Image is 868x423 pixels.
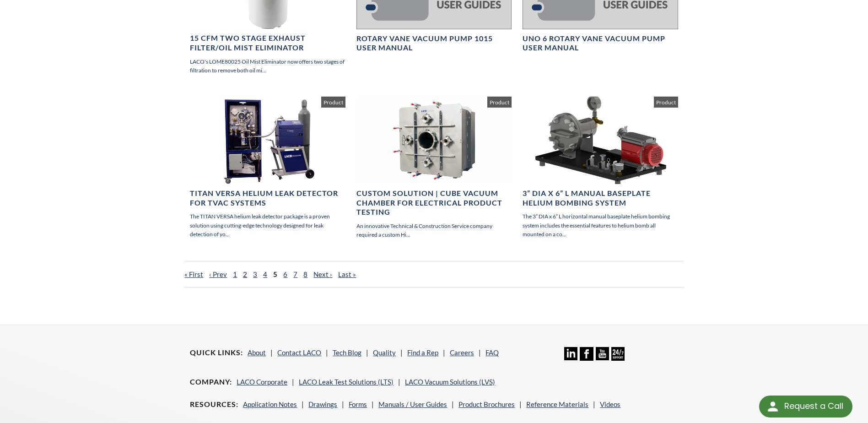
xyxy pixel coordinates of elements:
h4: TITAN VERSA Helium Leak Detector for TVAC Systems [190,189,345,208]
a: Next › [313,270,332,278]
a: Product Brochures [458,400,515,408]
a: Custom Solution | Cube Vacuum Chamber for Electrical Product Testing An innovative Technical & Co... [356,97,512,239]
a: Contact LACO [277,348,321,357]
img: round button [766,399,780,414]
a: Find a Rep [407,348,438,357]
a: Careers [450,348,474,357]
a: LACO Leak Test Solutions (LTS) [299,378,394,386]
a: LACO Vacuum Solutions (LVS) [405,378,495,386]
a: ‹ Prev [209,270,227,278]
a: 24/7 Support [611,354,625,362]
a: Quality [373,348,396,357]
h4: Quick Links [190,348,243,358]
a: Manuals / User Guides [378,400,447,408]
div: Request a Call [784,396,843,417]
img: 24/7 Support Icon [611,347,625,360]
h4: Company [190,377,232,387]
p: LACO's LOME80025 Oil Mist Eliminator now offers two stages of filtration to remove both oil mi... [190,57,345,75]
h4: Rotary Vane Vacuum Pump 1015 User Manual [356,34,512,53]
a: TITAN VERSA Helium Leak Detector for TVAC Systems The TITAN VERSA helium leak detector package is... [190,97,345,239]
nav: pager [184,261,683,287]
a: 8 [303,270,307,278]
a: Forms [349,400,367,408]
p: The 3” DIA x 6” L horizontal manual baseplate helium bombing system includes the essential featur... [523,212,678,239]
a: 7 [293,270,297,278]
a: Reference Materials [526,400,588,408]
h4: UNO 6 Rotary Vane Vacuum Pump User Manual [523,34,678,53]
a: 3 [253,270,257,278]
a: Application Notes [243,400,297,408]
span: 5 [273,270,277,278]
span: Product [321,97,345,108]
h4: 3” DIA x 6” L Manual Baseplate Helium Bombing System [523,189,678,208]
span: Product [487,97,512,108]
a: About [248,348,266,357]
a: 4 [263,270,267,278]
a: 2 [243,270,247,278]
a: 1 [233,270,237,278]
a: Tech Blog [333,348,361,357]
a: 6 [283,270,287,278]
span: Product [654,97,678,108]
p: The TITAN VERSA helium leak detector package is a proven solution using cutting-edge technology d... [190,212,345,239]
a: FAQ [485,348,499,357]
a: LACO Corporate [237,378,287,386]
div: Request a Call [759,396,852,418]
a: Videos [600,400,620,408]
h4: Resources [190,400,238,409]
p: An innovative Technical & Construction Service company required a custom Hi... [356,222,512,239]
a: Drawings [308,400,337,408]
h4: 15 CFM Two Stage Exhaust Filter/Oil Mist Eliminator [190,33,345,53]
a: « First [184,270,203,278]
a: Last » [338,270,356,278]
a: 3” DIA x 6” L Manual Baseplate Helium Bombing System The 3” DIA x 6” L horizontal manual baseplat... [523,97,678,239]
h4: Custom Solution | Cube Vacuum Chamber for Electrical Product Testing [356,189,512,217]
